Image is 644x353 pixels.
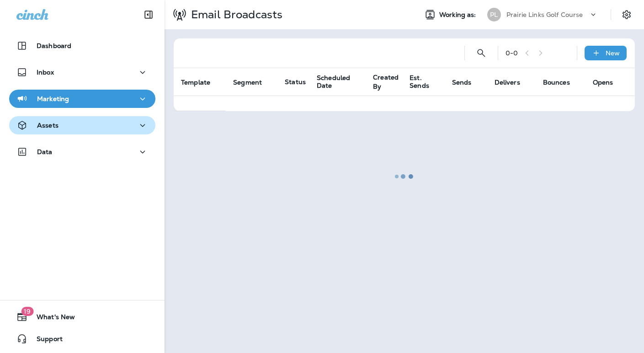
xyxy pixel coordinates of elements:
[136,5,161,24] button: Collapse Sidebar
[9,90,155,108] button: Marketing
[9,116,155,134] button: Assets
[37,42,71,49] p: Dashboard
[21,307,33,316] span: 19
[9,330,155,348] button: Support
[606,49,620,57] p: New
[27,335,63,346] span: Support
[27,313,75,324] span: What's New
[37,69,54,76] p: Inbox
[9,308,155,326] button: 19What's New
[9,63,155,81] button: Inbox
[37,122,59,129] p: Assets
[9,37,155,55] button: Dashboard
[9,143,155,161] button: Data
[37,95,69,102] p: Marketing
[37,148,53,155] p: Data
